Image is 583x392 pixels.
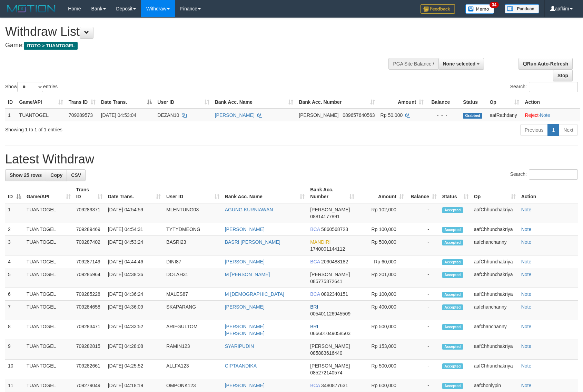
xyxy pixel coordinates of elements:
[407,288,439,301] td: -
[321,383,348,388] span: Copy 3480877631 to clipboard
[471,223,518,236] td: aafChhunchakriya
[307,183,357,203] th: Bank Acc. Number: activate to sort column ascending
[471,183,518,203] th: Op: activate to sort column ascending
[442,259,463,265] span: Accepted
[24,255,73,268] td: TUANTOGEL
[73,320,105,340] td: 709283471
[105,268,164,288] td: [DATE] 04:38:36
[71,172,81,178] span: CSV
[225,272,270,277] a: M [PERSON_NAME]
[407,268,439,288] td: -
[225,383,265,388] a: [PERSON_NAME]
[438,58,484,70] button: None selected
[164,203,222,223] td: MLENTUNG03
[357,236,407,255] td: Rp 500,000
[518,183,578,203] th: Action
[407,183,439,203] th: Balance: activate to sort column ascending
[5,223,24,236] td: 2
[215,112,255,118] a: [PERSON_NAME]
[5,109,17,121] td: 1
[105,203,164,223] td: [DATE] 04:54:59
[407,203,439,223] td: -
[471,203,518,223] td: aafChhunchakriya
[518,58,573,70] a: Run Auto-Refresh
[310,370,342,375] span: Copy 085272140574 to clipboard
[5,301,24,320] td: 7
[378,96,427,109] th: Amount: activate to sort column ascending
[505,4,539,13] img: panduan.png
[310,214,340,219] span: Copy 08814177891 to clipboard
[442,207,463,213] span: Accepted
[407,301,439,320] td: -
[521,291,532,297] a: Note
[105,183,164,203] th: Date Trans.: activate to sort column ascending
[5,25,382,39] h1: Withdraw List
[357,223,407,236] td: Rp 100,000
[105,320,164,340] td: [DATE] 04:33:52
[442,227,463,233] span: Accepted
[357,320,407,340] td: Rp 500,000
[521,272,532,277] a: Note
[164,379,222,392] td: OMPONK123
[407,255,439,268] td: -
[10,172,42,178] span: Show 25 rows
[299,112,338,118] span: [PERSON_NAME]
[73,301,105,320] td: 709284658
[321,291,348,297] span: Copy 0892340151 to clipboard
[105,340,164,360] td: [DATE] 04:28:08
[5,96,17,109] th: ID
[388,58,438,70] div: PGA Site Balance /
[24,236,73,255] td: TUANTOGEL
[73,268,105,288] td: 709285964
[490,2,499,8] span: 34
[310,272,350,277] span: [PERSON_NAME]
[522,96,580,109] th: Action
[357,379,407,392] td: Rp 600,000
[357,183,407,203] th: Amount: activate to sort column ascending
[421,4,455,14] img: Feedback.jpg
[24,223,73,236] td: TUANTOGEL
[310,343,350,349] span: [PERSON_NAME]
[443,61,476,67] span: None selected
[5,42,382,49] h4: Game:
[17,96,66,109] th: Game/API: activate to sort column ascending
[442,363,463,369] span: Accepted
[98,96,155,109] th: Date Trans.: activate to sort column descending
[521,207,532,212] a: Note
[105,301,164,320] td: [DATE] 04:36:09
[164,301,222,320] td: SKAPARANG
[225,259,265,264] a: [PERSON_NAME]
[553,70,573,81] a: Stop
[357,340,407,360] td: Rp 153,000
[471,268,518,288] td: aafChhunchakriya
[164,183,222,203] th: User ID: activate to sort column ascending
[5,82,58,92] label: Show entries
[105,379,164,392] td: [DATE] 04:18:19
[463,113,482,119] span: Grabbed
[520,124,548,136] a: Previous
[521,227,532,232] a: Note
[73,236,105,255] td: 709287402
[407,320,439,340] td: -
[5,255,24,268] td: 4
[105,360,164,379] td: [DATE] 04:25:52
[5,152,578,166] h1: Latest Withdraw
[5,288,24,301] td: 6
[321,259,348,264] span: Copy 2090488182 to clipboard
[426,96,460,109] th: Balance
[164,288,222,301] td: MALES87
[105,236,164,255] td: [DATE] 04:53:24
[164,320,222,340] td: ARIFGULTOM
[225,304,265,310] a: [PERSON_NAME]
[521,383,532,388] a: Note
[73,360,105,379] td: 709282661
[73,183,105,203] th: Trans ID: activate to sort column ascending
[24,301,73,320] td: TUANTOGEL
[66,96,98,109] th: Trans ID: activate to sort column ascending
[442,240,463,245] span: Accepted
[24,379,73,392] td: TUANTOGEL
[521,304,532,310] a: Note
[212,96,296,109] th: Bank Acc. Name: activate to sort column ascending
[521,363,532,369] a: Note
[471,301,518,320] td: aafchanchanny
